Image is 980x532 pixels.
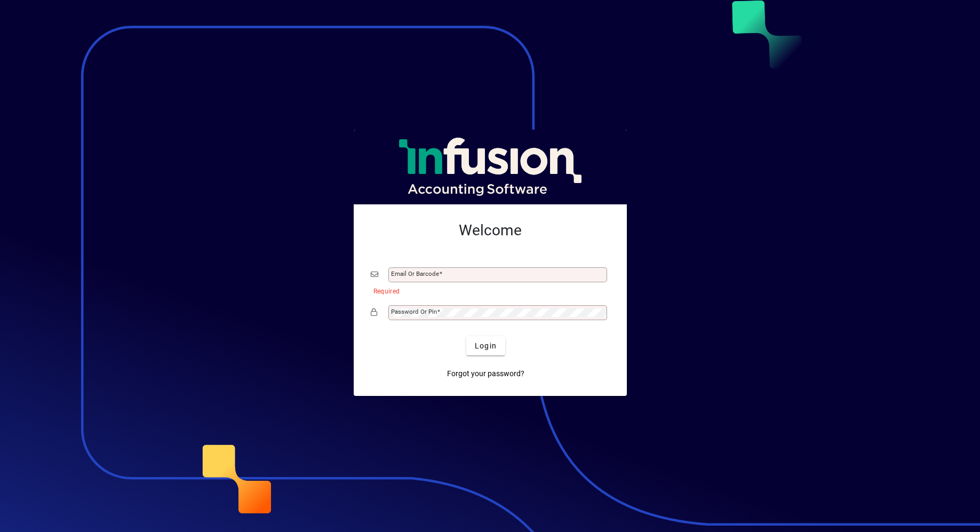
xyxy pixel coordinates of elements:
button: Login [466,336,505,355]
mat-label: Password or Pin [391,308,437,315]
mat-error: Required [373,285,601,296]
h2: Welcome [371,221,610,240]
span: Forgot your password? [447,368,524,379]
a: Forgot your password? [443,364,529,383]
mat-label: Email or Barcode [391,270,439,277]
span: Login [475,340,497,352]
